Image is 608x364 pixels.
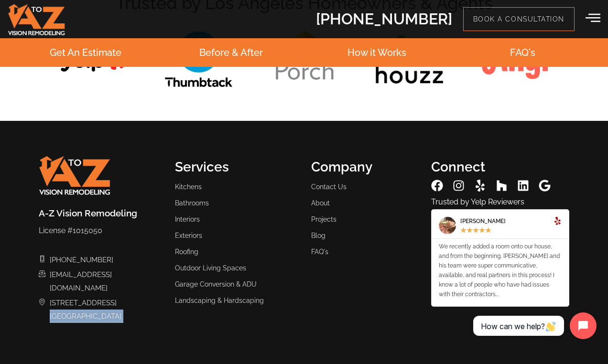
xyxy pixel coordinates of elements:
[439,217,456,234] img: Lindsey L.
[311,180,417,194] a: Contact Us
[431,159,569,175] h3: Connect
[47,253,113,267] span: [PHONE_NUMBER]
[311,245,417,259] a: FAQ's
[175,293,264,308] span: Landscaping & Hardscaping
[47,268,161,295] span: [EMAIL_ADDRESS][DOMAIN_NAME]​
[554,217,562,236] div: Read More
[473,15,565,23] span: Book a Consultation
[311,228,326,243] span: Blog
[175,245,198,259] span: Roofing
[460,225,467,236] i: ★
[311,159,417,175] h3: Company
[175,159,297,175] h3: Services
[431,197,569,206] h4: Trusted by Yelp Reviewers
[311,245,328,259] span: FAQ's
[311,212,417,226] a: Projects
[311,196,417,210] a: About
[439,242,562,299] div: We recently added a room onto our house, and from the beginning, [PERSON_NAME] and his team were ...
[463,7,575,31] a: Book a Consultation
[175,180,297,194] a: Kitchens
[175,293,297,308] a: Landscaping & Hardscaping
[510,47,535,58] a: FAQ's
[311,180,347,194] span: Contact Us
[39,226,102,235] span: License #1015050
[175,212,297,226] a: Interiors
[175,277,297,291] a: Garage Conversion & ADU
[316,11,452,27] h2: [PHONE_NUMBER]
[175,261,246,275] span: Outdoor Living Spaces
[311,196,330,210] span: About
[311,212,337,226] span: Projects
[175,180,202,194] span: Kitchens
[175,196,297,210] a: Bathrooms
[485,225,491,236] i: ★
[311,228,417,243] a: Blog
[431,209,569,326] div: Slides
[473,225,479,236] i: ★
[50,47,121,58] a: Get An Estimate
[175,228,297,243] a: Exteriors
[175,245,297,259] a: Roofing
[175,228,202,243] span: Exteriors
[47,296,121,323] span: [STREET_ADDRESS] [GEOGRAPHIC_DATA]​
[39,209,161,218] h2: A-Z Vision Remodeling
[175,277,257,291] span: Garage Conversion & ADU
[467,225,473,236] i: ★
[175,196,209,210] span: Bathrooms
[175,261,297,275] a: Outdoor Living Spaces
[199,47,263,58] a: Before & After
[479,225,485,236] i: ★
[347,47,406,58] a: How it Works
[175,212,200,226] span: Interiors
[460,217,506,225] span: [PERSON_NAME]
